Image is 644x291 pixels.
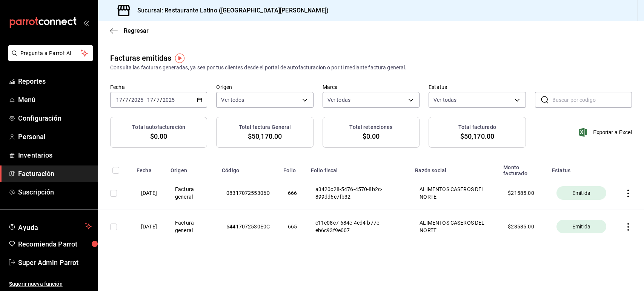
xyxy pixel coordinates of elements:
[306,210,411,244] th: c11e08c7-684e-4ed4-b77e-eb6c93f9e007
[9,280,92,288] span: Sugerir nueva función
[83,20,89,26] button: open_drawer_menu
[110,52,171,64] div: Facturas emitidas
[217,160,279,176] th: Código
[18,187,92,197] span: Suscripción
[18,76,92,86] span: Reportes
[323,84,420,90] label: Marca
[18,113,92,123] span: Configuración
[166,160,217,176] th: Origen
[552,92,632,107] input: Buscar por código
[349,123,392,131] h3: Total retenciones
[129,97,131,103] span: /
[125,97,129,103] input: --
[18,168,92,179] span: Facturación
[18,150,92,160] span: Inventarios
[147,97,154,103] input: --
[166,176,217,210] th: Factura general
[363,131,380,141] span: $0.00
[132,176,166,210] th: [DATE]
[150,131,168,141] span: $0.00
[132,210,166,244] th: [DATE]
[18,132,92,142] span: Personal
[131,97,144,103] input: ----
[239,123,291,131] h3: Total factura General
[458,123,496,131] h3: Total facturado
[20,49,81,57] span: Pregunta a Parrot AI
[279,210,306,244] th: 665
[156,97,160,103] input: --
[132,123,185,131] h3: Total autofacturación
[569,223,593,230] span: Emitida
[144,97,146,103] span: -
[132,160,166,176] th: Fecha
[131,6,329,15] h3: Sucursal: Restaurante Latino ([GEOGRAPHIC_DATA][PERSON_NAME])
[547,160,615,176] th: Estatus
[580,128,632,137] button: Exportar a Excel
[410,160,499,176] th: Razón social
[154,97,156,103] span: /
[160,97,162,103] span: /
[110,64,632,72] div: Consulta las facturas generadas, ya sea por tus clientes desde el portal de autofacturacion o por...
[221,96,244,104] span: Ver todos
[499,176,547,210] th: $ 21585.00
[116,97,123,103] input: --
[18,239,92,249] span: Recomienda Parrot
[306,176,411,210] th: a3420c28-5476-4570-8b2c-899dd6c7fb32
[216,84,313,90] label: Origen
[18,257,92,268] span: Super Admin Parrot
[279,160,306,176] th: Folio
[162,97,175,103] input: ----
[410,210,499,244] th: ALIMENTOS CASEROS DEL NORTE
[217,176,279,210] th: 0831707255306D
[433,96,456,104] span: Ver todas
[166,210,217,244] th: Factura general
[248,131,282,141] span: $50,170.00
[8,45,93,61] button: Pregunta a Parrot AI
[279,176,306,210] th: 666
[175,54,184,63] img: Tooltip marker
[499,210,547,244] th: $ 28585.00
[124,27,149,34] span: Regresar
[5,55,93,63] a: Pregunta a Parrot AI
[217,210,279,244] th: 64417072530E0C
[569,189,593,197] span: Emitida
[327,96,350,104] span: Ver todas
[410,176,499,210] th: ALIMENTOS CASEROS DEL NORTE
[306,160,411,176] th: Folio fiscal
[110,84,207,90] label: Fecha
[499,160,547,176] th: Monto facturado
[18,95,92,105] span: Menú
[460,131,494,141] span: $50,170.00
[110,27,149,34] button: Regresar
[123,97,125,103] span: /
[429,84,526,90] label: Estatus
[18,222,82,231] span: Ayuda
